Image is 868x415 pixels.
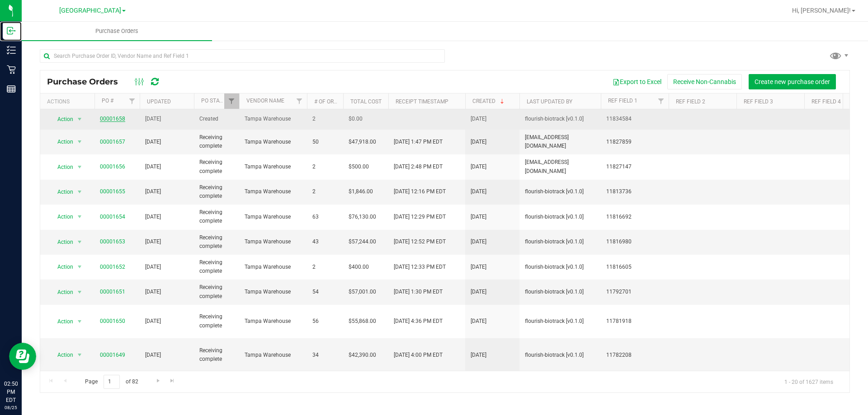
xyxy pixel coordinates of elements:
input: 1 [104,375,120,389]
a: Filter [654,93,669,109]
span: Tampa Warehouse [245,351,302,359]
span: select [74,161,85,173]
a: Created [472,98,506,104]
a: Go to the last page [166,375,179,387]
a: PO # [102,98,113,104]
a: Total Cost [350,98,382,105]
span: 11816605 [606,263,663,271]
span: Tampa Warehouse [245,138,302,146]
div: Actions [47,98,91,105]
span: Receiving complete [199,233,234,251]
span: [DATE] 1:30 PM EDT [394,288,443,296]
span: [DATE] [145,317,161,326]
span: 54 [312,288,338,296]
span: 63 [312,213,338,221]
span: 56 [312,317,338,326]
span: Purchase Orders [47,77,127,87]
span: [DATE] [471,351,486,359]
span: $400.00 [349,263,369,271]
span: [DATE] 12:16 PM EDT [394,187,446,196]
span: Receiving complete [199,283,234,300]
span: 11781918 [606,317,663,326]
span: select [74,315,85,328]
a: 00001654 [100,214,125,220]
span: 2 [312,187,338,196]
span: Tampa Warehouse [245,213,302,221]
span: flourish-biotrack [v0.1.0] [525,115,595,123]
span: $57,244.00 [349,238,376,246]
span: select [74,113,85,126]
span: [DATE] [471,138,486,146]
a: 00001658 [100,116,125,122]
span: [DATE] [145,351,161,359]
span: [DATE] 2:48 PM EDT [394,163,443,171]
span: Receiving complete [199,133,234,150]
inline-svg: Inbound [7,26,16,35]
span: $500.00 [349,163,369,171]
span: $42,390.00 [349,351,376,359]
span: Receiving complete [199,158,234,175]
span: [EMAIL_ADDRESS][DOMAIN_NAME] [525,158,595,175]
button: Create new purchase order [749,74,836,89]
span: Receiving complete [199,312,234,330]
span: [DATE] 1:47 PM EDT [394,138,443,146]
span: Receiving complete [199,208,234,225]
span: [DATE] 4:00 PM EDT [394,351,443,359]
span: [DATE] [471,115,486,123]
inline-svg: Reports [7,84,16,93]
p: 08/25 [4,404,18,411]
span: [DATE] [145,238,161,246]
span: 34 [312,351,338,359]
span: [DATE] [145,163,161,171]
span: $0.00 [349,115,363,123]
span: select [74,135,85,148]
span: Create new purchase order [755,78,830,85]
button: Export to Excel [607,74,667,89]
span: [DATE] [145,213,161,221]
span: [DATE] [145,115,161,123]
span: flourish-biotrack [v0.1.0] [525,288,595,296]
span: [EMAIL_ADDRESS][DOMAIN_NAME] [525,133,595,150]
a: 00001655 [100,188,125,195]
span: select [74,286,85,298]
span: 2 [312,163,338,171]
inline-svg: Retail [7,65,16,74]
a: Ref Field 1 [608,98,637,104]
span: [DATE] [471,213,486,221]
span: flourish-biotrack [v0.1.0] [525,187,595,196]
span: Tampa Warehouse [245,317,302,326]
span: [DATE] 12:33 PM EDT [394,263,446,271]
a: Filter [224,93,239,109]
span: flourish-biotrack [v0.1.0] [525,317,595,326]
span: Action [49,261,74,273]
a: Ref Field 3 [744,98,773,105]
span: Action [49,135,74,148]
span: 43 [312,238,338,246]
span: Purchase Orders [83,27,151,35]
a: Go to the next page [151,375,165,387]
span: [DATE] [471,187,486,196]
span: 11834584 [606,115,663,123]
span: Hi, [PERSON_NAME]! [792,7,851,14]
span: [DATE] [471,163,486,171]
span: 11813736 [606,187,663,196]
span: Tampa Warehouse [245,187,302,196]
span: Tampa Warehouse [245,263,302,271]
span: select [74,261,85,273]
span: Tampa Warehouse [245,163,302,171]
a: 00001657 [100,139,125,145]
span: [DATE] [471,263,486,271]
span: $57,001.00 [349,288,376,296]
span: select [74,210,85,223]
span: Action [49,210,74,223]
span: Action [49,315,74,328]
inline-svg: Inventory [7,46,16,55]
span: Page of 82 [77,375,146,389]
a: Updated [147,98,171,105]
span: 11816980 [606,238,663,246]
span: Receiving complete [199,183,234,201]
span: flourish-biotrack [v0.1.0] [525,213,595,221]
span: Action [49,186,74,198]
a: Receipt Timestamp [396,98,448,105]
a: PO Status [201,98,229,104]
